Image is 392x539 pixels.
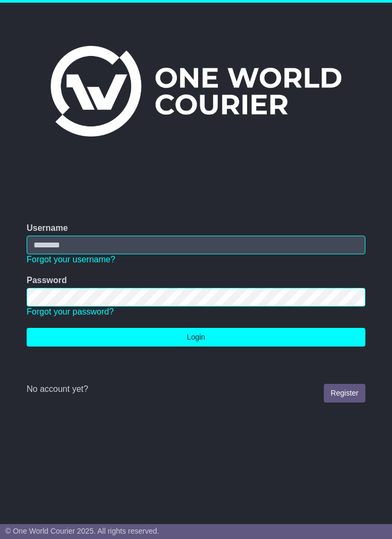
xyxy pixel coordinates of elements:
[27,255,115,264] a: Forgot your username?
[27,275,67,285] label: Password
[324,384,365,403] a: Register
[27,328,365,347] button: Login
[27,223,68,233] label: Username
[27,307,114,316] a: Forgot your password?
[27,384,365,394] div: No account yet?
[5,527,159,535] span: © One World Courier 2025. All rights reserved.
[51,46,341,136] img: One World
